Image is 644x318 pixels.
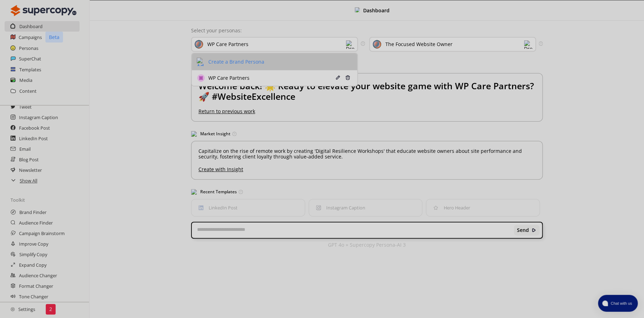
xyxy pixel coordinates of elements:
img: Close [11,4,76,18]
a: Brand Finder [19,207,46,218]
h2: Welcome back! 🌟 Ready to elevate your website game with WP Care Partners? 🚀 #WebsiteExcellence [198,80,536,109]
img: Dropdown Icon [346,40,354,49]
img: Instagram Caption [316,205,321,210]
img: LinkedIn Post [198,205,203,210]
div: The Focused Website Owner [385,41,453,47]
a: Simplify Copy [19,249,47,260]
a: LinkedIn Post [19,133,48,144]
img: Tooltip Icon [232,132,236,136]
a: Personas [19,43,38,53]
button: LinkedIn PostLinkedIn Post [191,199,305,216]
img: Tooltip Icon [361,41,365,46]
img: Close [355,7,360,12]
a: Tone Changer [19,291,48,302]
button: Hero HeaderHero Header [426,199,540,216]
img: Edit Icon [335,75,340,80]
img: Brand Icon [197,74,205,82]
a: Audience Changer [19,270,57,281]
p: GPT 4o + Supercopy Persona-AI 3 [328,242,406,248]
button: Instagram CaptionInstagram Caption [309,199,423,216]
a: Templates [19,64,41,75]
a: Email [19,144,31,154]
a: Campaigns [19,32,42,43]
img: Audience Icon [373,40,381,48]
h3: Market Insight [191,129,543,139]
p: Capitalize on the rise of remote work by creating 'Digital Resilience Workshops' that educate web... [198,148,536,160]
a: Instagram Caption [19,112,58,123]
div: WP Care Partners [207,41,248,47]
img: Brand Icon [195,40,203,48]
img: Tooltip Icon [539,41,543,46]
a: Show All [20,175,37,186]
h3: Jump back in [191,61,543,71]
div: WP Care Partners [207,75,250,81]
img: Close [11,307,15,311]
p: Beta [45,32,63,43]
a: Improve Copy [19,239,48,249]
a: Content [19,86,37,96]
a: Media [19,75,32,85]
a: Blog Post [19,154,39,165]
img: Hero Header [433,205,438,210]
img: Dropdown Icon [524,40,532,49]
h3: Recent Templates [191,187,543,197]
u: Create with Insight [198,163,536,172]
p: 2 [49,306,52,312]
a: SuperChat [19,53,41,64]
a: Facebook Post [19,123,50,133]
b: Dashboard [363,7,390,14]
span: Chat with us [608,300,633,306]
button: atlas-launcher [598,295,638,312]
img: Market Insight [191,131,197,137]
img: Tooltip Icon [239,190,243,194]
u: Return to previous work [198,108,255,115]
a: Campaign Brainstorm [19,228,65,239]
img: Delete Icon [345,75,350,80]
img: Close [531,228,536,233]
div: Create a Brand Persona [207,59,264,65]
a: Dashboard [19,21,43,32]
p: Select your personas: [191,28,543,33]
a: Newsletter [19,165,42,175]
img: Add Icon [197,58,205,66]
a: Tweet [19,102,32,112]
a: Expand Copy [19,260,46,270]
a: Audience Finder [19,218,53,228]
img: Popular Templates [191,189,197,195]
b: Send [517,227,529,233]
a: Format Changer [19,281,53,291]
